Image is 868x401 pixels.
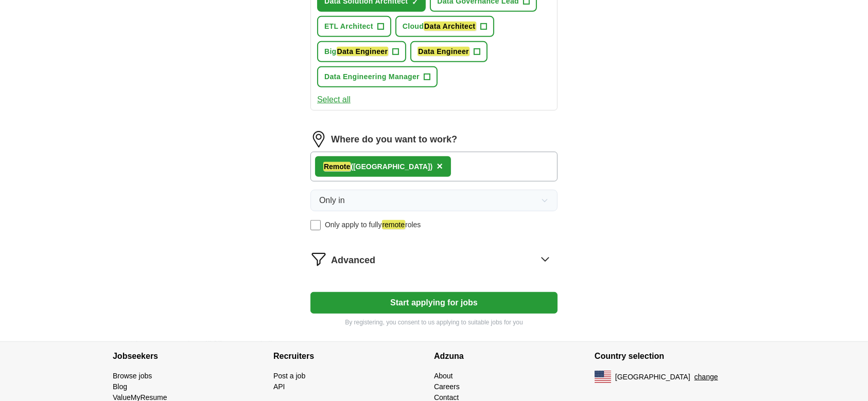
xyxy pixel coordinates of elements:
a: About [434,372,453,380]
p: By registering, you consent to us applying to suitable jobs for you [310,318,558,327]
label: Where do you want to work? [331,133,457,147]
em: remote [382,220,406,229]
button: Only in [310,190,558,211]
span: [GEOGRAPHIC_DATA] [615,372,690,382]
button: BigData Engineer [317,41,406,62]
div: ([GEOGRAPHIC_DATA]) [323,161,432,172]
span: Only in [319,194,345,207]
a: Post a job [273,372,305,380]
span: Cloud [403,21,476,32]
span: Only apply to fully roles [325,220,421,230]
a: Careers [434,382,460,391]
button: × [437,159,443,174]
span: × [437,160,443,172]
span: Data Engineering Manager [324,71,420,82]
button: Data Engineer [410,41,488,62]
img: location.png [310,131,327,148]
button: Select all [317,94,351,106]
a: API [273,382,285,391]
img: US flag [595,371,611,383]
button: CloudData Architect [395,16,494,37]
img: filter [310,251,327,267]
em: Data Architect [424,22,476,31]
button: ETL Architect [317,16,391,37]
a: Blog [113,382,127,391]
button: change [695,372,718,382]
button: Start applying for jobs [310,292,558,314]
span: ETL Architect [324,21,373,32]
h4: Country selection [595,342,755,371]
span: Advanced [331,253,375,267]
span: Big [324,46,388,57]
em: Data Engineer [418,47,470,56]
button: Data Engineering Manager [317,66,438,87]
input: Only apply to fullyremoteroles [310,220,321,230]
em: Data Engineer [337,47,389,56]
a: Browse jobs [113,372,152,380]
em: Remote [323,162,351,171]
